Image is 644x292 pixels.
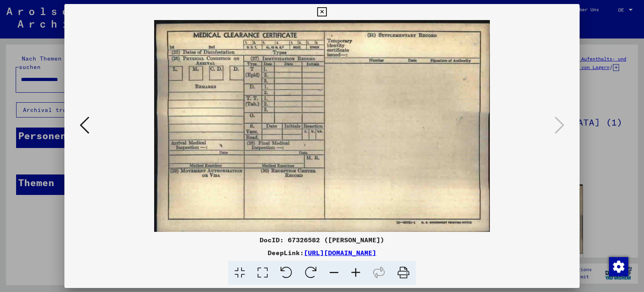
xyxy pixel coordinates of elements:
[304,249,376,257] a: [URL][DOMAIN_NAME]
[64,235,580,245] div: DocID: 67326582 ([PERSON_NAME])
[92,20,552,232] img: 002.jpg
[64,248,580,258] div: DeepLink:
[609,257,628,276] img: Zustimmung ändern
